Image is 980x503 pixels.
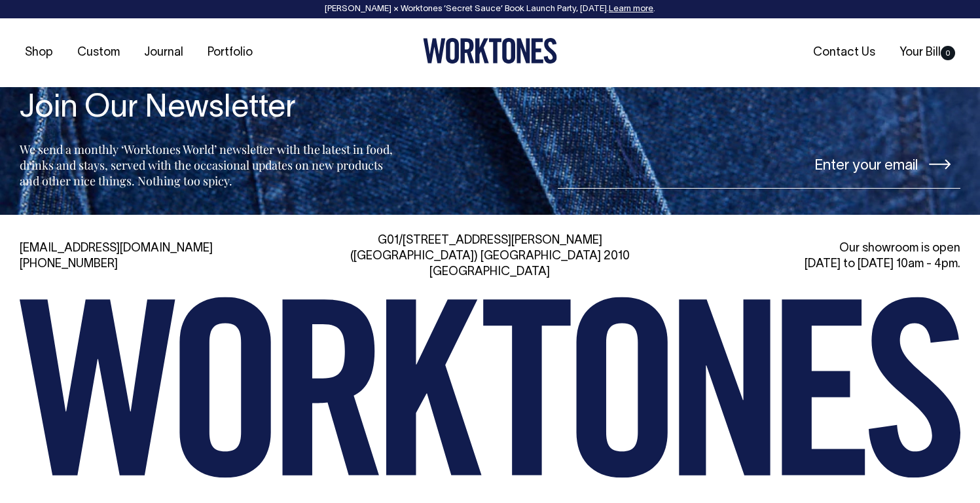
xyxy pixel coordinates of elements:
a: Portfolio [202,42,258,64]
div: [PERSON_NAME] × Worktones ‘Secret Sauce’ Book Launch Party, [DATE]. . [13,5,967,14]
a: Custom [72,42,125,64]
a: Your Bill0 [894,42,960,64]
a: Journal [139,42,189,64]
span: 0 [941,46,955,60]
div: G01/[STREET_ADDRESS][PERSON_NAME] ([GEOGRAPHIC_DATA]) [GEOGRAPHIC_DATA] 2010 [GEOGRAPHIC_DATA] [340,233,640,280]
div: Our showroom is open [DATE] to [DATE] 10am - 4pm. [660,241,960,272]
a: Contact Us [808,42,880,64]
a: [PHONE_NUMBER] [20,259,118,270]
a: Learn more [609,5,653,13]
input: Enter your email [558,140,960,189]
h4: Join Our Newsletter [20,92,397,126]
a: [EMAIL_ADDRESS][DOMAIN_NAME] [20,243,213,254]
a: Shop [20,42,58,64]
p: We send a monthly ‘Worktones World’ newsletter with the latest in food, drinks and stays, served ... [20,141,397,189]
